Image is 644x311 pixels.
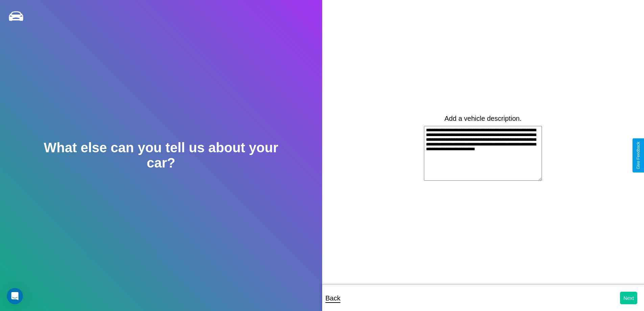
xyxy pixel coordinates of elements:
[32,140,290,171] h2: What else can you tell us about your car?
[7,288,23,304] iframe: Intercom live chat
[636,142,641,169] div: Give Feedback
[445,115,522,123] label: Add a vehicle description.
[620,292,637,304] button: Next
[326,292,340,304] p: Back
